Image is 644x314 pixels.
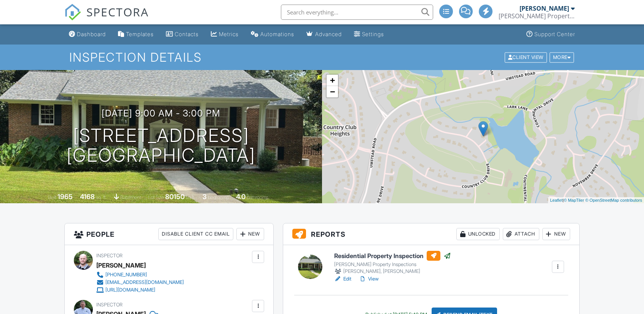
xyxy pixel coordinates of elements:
h3: [DATE] 9:00 am - 3:00 pm [102,108,220,118]
div: More [550,52,574,62]
h1: [STREET_ADDRESS] [GEOGRAPHIC_DATA] [67,126,255,166]
div: Metrics [219,31,239,37]
span: Lot Size [148,194,164,200]
div: Contacts [175,31,199,37]
div: Unlocked [456,228,500,240]
a: Templates [115,27,157,41]
a: © MapTiler [564,198,584,202]
span: Inspector [96,253,123,258]
div: [PERSON_NAME] Property Inspections [334,261,451,268]
a: Automations (Advanced) [248,27,297,41]
div: 4.0 [236,193,245,201]
a: Leaflet [550,198,563,202]
span: SPECTORA [86,4,149,20]
div: Dashboard [77,31,106,37]
div: Sheldahl Property Inspections [499,12,575,20]
div: [PERSON_NAME], [PERSON_NAME] [334,268,451,275]
a: Zoom out [327,86,338,97]
div: Automations [260,31,294,37]
a: Settings [351,27,387,41]
div: 3 [202,193,207,201]
div: 80150 [165,193,185,201]
a: Contacts [163,27,202,41]
div: 4168 [80,193,95,201]
div: [URL][DOMAIN_NAME] [105,287,155,293]
span: Built [48,194,56,200]
div: 1965 [57,193,73,201]
a: [PHONE_NUMBER] [96,271,184,279]
div: Client View [505,52,547,62]
span: bedrooms [208,194,229,200]
h3: People [65,223,273,245]
span: sq.ft. [186,194,195,200]
a: Dashboard [66,27,109,41]
div: [PERSON_NAME] [96,260,146,271]
a: Zoom in [327,75,338,86]
a: © OpenStreetMap contributors [585,198,642,202]
div: | [548,197,644,204]
a: View [359,275,379,283]
span: sq. ft. [96,194,107,200]
a: Residential Property Inspection [PERSON_NAME] Property Inspections [PERSON_NAME], [PERSON_NAME] [334,251,451,275]
h6: Residential Property Inspection [334,251,451,261]
span: basement [120,194,141,200]
img: The Best Home Inspection Software - Spectora [64,4,81,21]
h3: Reports [283,223,579,245]
a: Advanced [303,27,345,41]
a: [URL][DOMAIN_NAME] [96,286,184,294]
a: Edit [334,275,351,283]
div: Support Center [534,31,575,37]
div: Disable Client CC Email [158,228,233,240]
div: [PERSON_NAME] [520,5,569,12]
span: bathrooms [247,194,268,200]
div: New [542,228,570,240]
h1: Inspection Details [69,51,575,64]
div: Attach [503,228,539,240]
div: New [236,228,264,240]
div: Settings [362,31,384,37]
a: [EMAIL_ADDRESS][DOMAIN_NAME] [96,279,184,286]
a: Client View [504,54,549,60]
span: Inspector [96,302,123,308]
div: Templates [126,31,154,37]
input: Search everything... [281,5,433,20]
div: [PHONE_NUMBER] [105,272,147,278]
div: Advanced [315,31,342,37]
a: Metrics [208,27,242,41]
a: Support Center [523,27,578,41]
div: [EMAIL_ADDRESS][DOMAIN_NAME] [105,279,184,285]
a: SPECTORA [64,10,149,26]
